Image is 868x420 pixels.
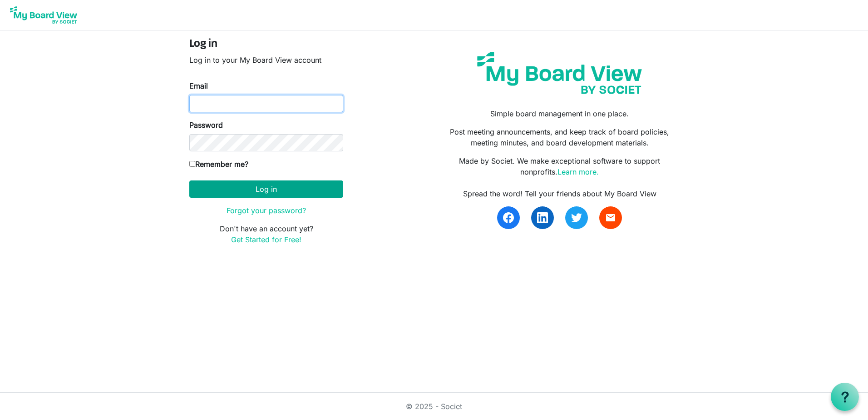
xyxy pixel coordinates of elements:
img: my-board-view-societ.svg [470,45,649,101]
div: Spread the word! Tell your friends about My Board View [441,188,679,199]
img: linkedin.svg [537,212,548,223]
p: Log in to your My Board View account [189,55,343,65]
a: Forgot your password? [227,206,306,215]
label: Email [189,80,208,91]
label: Password [189,120,223,130]
button: Log in [189,180,343,198]
img: facebook.svg [503,212,514,223]
p: Post meeting announcements, and keep track of board policies, meeting minutes, and board developm... [441,126,679,148]
p: Simple board management in one place. [441,108,679,119]
h4: Log in [189,38,343,51]
img: My Board View Logo [7,4,80,26]
a: email [599,206,622,229]
img: twitter.svg [571,212,582,223]
p: Don't have an account yet? [189,223,343,245]
span: email [605,212,616,223]
a: Learn more. [557,167,599,176]
input: Remember me? [189,161,195,167]
a: Get Started for Free! [231,235,301,244]
p: Made by Societ. We make exceptional software to support nonprofits. [441,155,679,177]
a: © 2025 - Societ [406,402,462,411]
label: Remember me? [189,159,248,170]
